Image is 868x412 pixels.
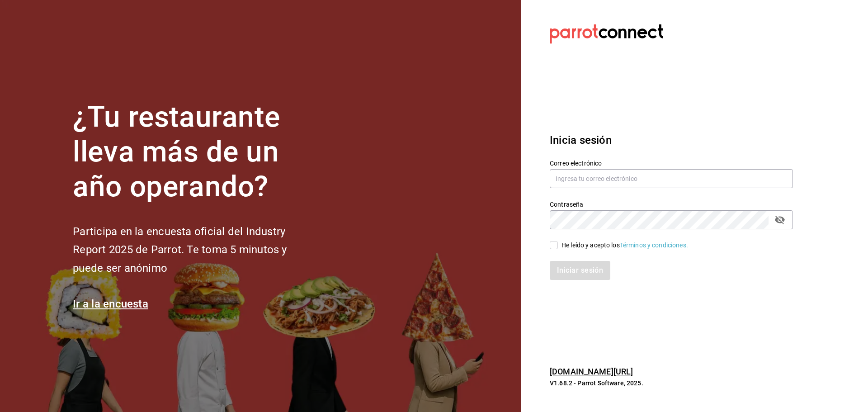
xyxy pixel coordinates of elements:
label: Correo electrónico [550,160,793,166]
h2: Participa en la encuesta oficial del Industry Report 2025 de Parrot. Te toma 5 minutos y puede se... [73,223,317,278]
button: passwordField [772,212,788,227]
p: V1.68.2 - Parrot Software, 2025. [550,379,793,388]
label: Contraseña [550,201,793,208]
a: [DOMAIN_NAME][URL] [550,367,633,376]
h1: ¿Tu restaurante lleva más de un año operando? [73,100,317,204]
input: Ingresa tu correo electrónico [550,169,793,188]
h3: Inicia sesión [550,132,793,148]
a: Ir a la encuesta [73,298,148,310]
a: Términos y condiciones. [620,242,688,249]
div: He leído y acepto los [561,241,688,250]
